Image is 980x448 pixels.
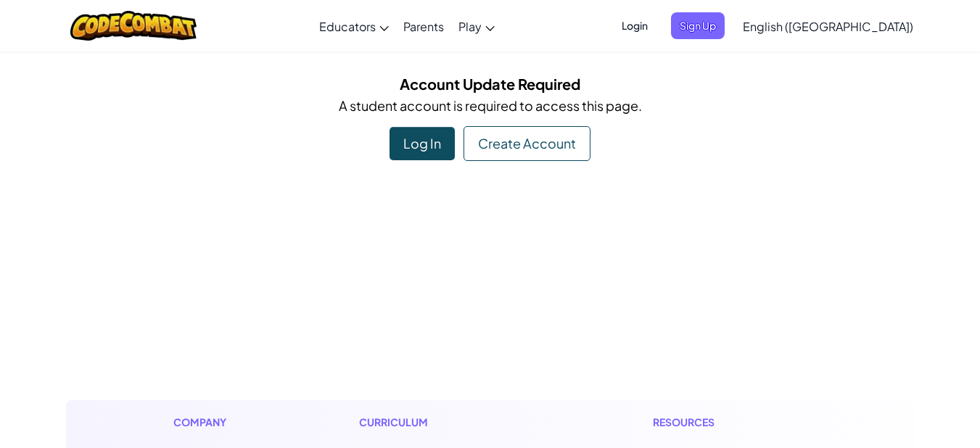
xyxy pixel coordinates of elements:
a: English ([GEOGRAPHIC_DATA]) [736,7,921,46]
a: Parents [396,7,451,46]
img: CodeCombat logo [70,11,197,41]
h1: Resources [653,415,807,430]
p: A student account is required to access this page. [77,95,904,116]
span: Educators [319,19,376,34]
button: Login [613,12,656,39]
h1: Company [173,415,241,430]
span: English ([GEOGRAPHIC_DATA]) [743,19,913,34]
div: Create Account [464,126,590,161]
h1: Curriculum [359,415,535,430]
a: Play [451,7,502,46]
h5: Account Update Required [77,72,904,95]
a: Educators [312,7,396,46]
div: Log In [390,127,455,160]
span: Play [458,19,482,34]
button: Sign Up [671,12,725,39]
